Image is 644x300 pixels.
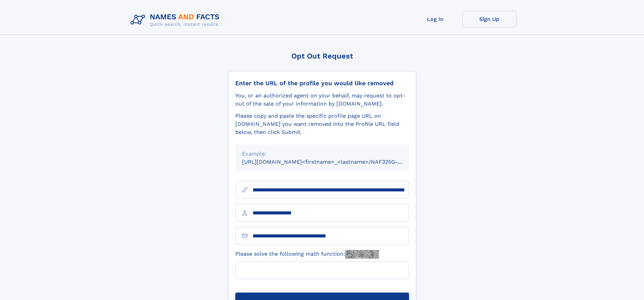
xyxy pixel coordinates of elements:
[128,11,225,29] img: Logo Names and Facts
[228,52,416,60] div: Opt Out Request
[235,250,379,259] label: Please solve the following math function:
[235,112,409,136] div: Please copy and paste the specific profile page URL on [DOMAIN_NAME] you want removed into the Pr...
[408,11,462,27] a: Log In
[242,159,422,165] small: [URL][DOMAIN_NAME]<firstname>_<lastname>/NAF325G-xxxxxxxx
[235,92,409,108] div: You, or an authorized agent on your behalf, may request to opt-out of the sale of your informatio...
[235,79,409,87] div: Enter the URL of the profile you would like removed
[242,150,402,158] div: Example:
[462,11,517,27] a: Sign Up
